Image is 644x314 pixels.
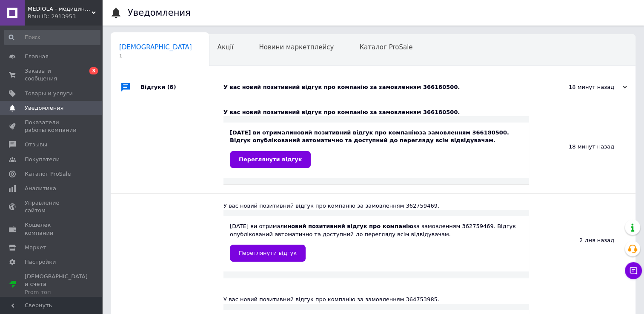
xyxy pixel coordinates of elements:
div: [DATE] ви отримали за замовленням 362759469. Відгук опублікований автоматично та доступний до пер... [230,223,523,261]
span: Управление сайтом [25,199,79,214]
span: Главная [25,53,49,60]
span: Настройки [25,258,56,266]
span: Маркет [25,244,46,251]
b: новий позитивний відгук про компанію [287,223,413,229]
div: Ваш ID: 2913953 [28,13,102,20]
h1: Уведомления [128,8,191,18]
div: У вас новий позитивний відгук про компанію за замовленням 366180500. [223,108,529,116]
span: Каталог ProSale [359,43,412,51]
span: Новини маркетплейсу [259,43,334,51]
span: Заказы и сообщения [25,67,79,83]
div: 2 дня назад [529,194,635,287]
div: Відгуки [140,74,223,100]
span: Переглянути відгук [239,250,297,256]
span: MEDIOLA - медицинские и лабораторные товары, спорт, реабилитация и контрольно-измерительные приборы [28,5,92,13]
span: Товары и услуги [25,90,73,97]
div: У вас новий позитивний відгук про компанію за замовленням 366180500. [223,83,542,91]
a: Переглянути відгук [230,151,311,168]
span: Покупатели [25,156,60,163]
input: Поиск [4,30,100,45]
button: Чат с покупателем [625,262,642,279]
div: 18 минут назад [529,100,635,193]
div: У вас новий позитивний відгук про компанію за замовленням 364753985. [223,296,529,303]
span: Переглянути відгук [239,156,302,163]
div: Prom топ [25,288,88,296]
span: [DEMOGRAPHIC_DATA] и счета [25,273,88,296]
div: 18 минут назад [542,83,627,91]
span: Акції [218,43,234,51]
span: [DEMOGRAPHIC_DATA] [119,43,192,51]
span: Каталог ProSale [25,170,71,178]
div: У вас новий позитивний відгук про компанію за замовленням 362759469. [223,202,529,210]
span: Аналитика [25,185,56,192]
span: Отзывы [25,141,47,148]
span: Уведомления [25,104,63,112]
span: (8) [167,84,176,90]
span: 3 [89,67,98,74]
span: Кошелек компании [25,221,79,237]
span: 1 [119,53,192,59]
b: новий позитивний відгук про компанію [293,129,419,136]
span: Показатели работы компании [25,119,79,134]
a: Переглянути відгук [230,245,306,262]
div: [DATE] ви отримали за замовленням 366180500. Відгук опублікований автоматично та доступний до пер... [230,129,523,168]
